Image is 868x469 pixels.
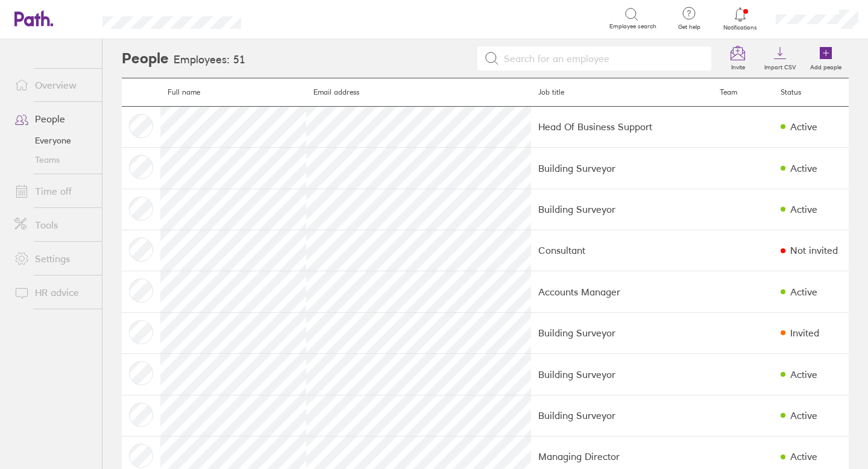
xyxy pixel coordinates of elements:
[790,286,817,297] div: Active
[790,451,817,462] div: Active
[499,47,705,70] input: Search for an employee
[790,121,817,132] div: Active
[5,247,102,271] a: Settings
[122,39,169,78] h2: People
[531,230,712,271] td: Consultant
[5,280,102,304] a: HR advice
[174,54,245,66] h3: Employees: 51
[721,6,760,31] a: Notifications
[790,204,817,215] div: Active
[531,78,712,107] th: Job title
[531,354,712,395] td: Building Surveyor
[724,60,752,71] label: Invite
[5,213,102,237] a: Tools
[719,39,757,78] a: Invite
[670,24,709,31] span: Get help
[712,78,773,107] th: Team
[5,131,102,150] a: Everyone
[531,106,712,147] td: Head Of Business Support
[790,327,819,338] div: Invited
[5,179,102,203] a: Time off
[803,39,849,78] a: Add people
[531,148,712,189] td: Building Surveyor
[531,271,712,312] td: Accounts Manager
[803,60,849,71] label: Add people
[531,189,712,230] td: Building Surveyor
[757,39,803,78] a: Import CSV
[790,410,817,421] div: Active
[5,150,102,169] a: Teams
[5,73,102,97] a: Overview
[531,395,712,436] td: Building Surveyor
[531,312,712,353] td: Building Surveyor
[721,24,760,31] span: Notifications
[306,78,531,107] th: Email address
[5,107,102,131] a: People
[773,78,849,107] th: Status
[757,60,803,71] label: Import CSV
[274,13,304,24] div: Search
[790,369,817,380] div: Active
[790,245,838,256] div: Not invited
[609,23,656,30] span: Employee search
[160,78,306,107] th: Full name
[790,163,817,174] div: Active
